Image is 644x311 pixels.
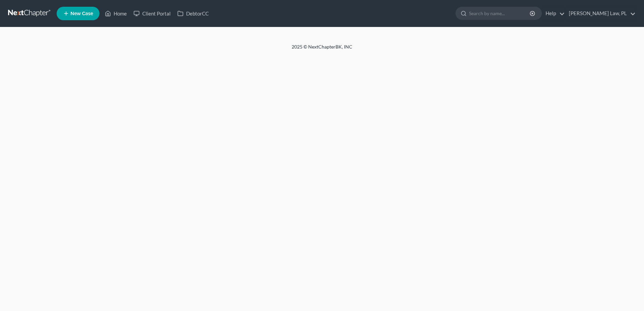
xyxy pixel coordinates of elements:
input: Search by name... [469,7,531,20]
a: Home [101,7,130,20]
div: 2025 © NextChapterBK, INC [130,43,514,56]
span: New Case [70,11,93,16]
a: Client Portal [130,7,174,20]
a: DebtorCC [174,7,212,20]
a: [PERSON_NAME] Law, PL [565,7,636,20]
a: Help [542,7,565,20]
